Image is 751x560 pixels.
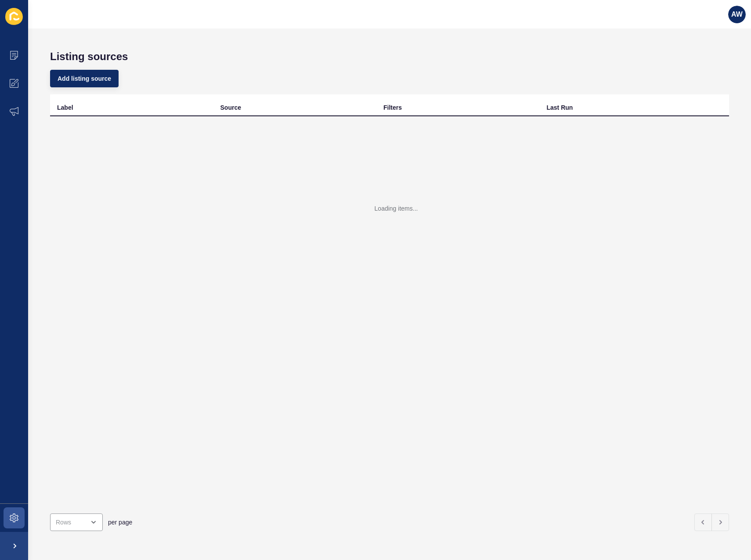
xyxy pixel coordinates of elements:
[50,513,103,531] div: open menu
[58,74,111,83] span: Add listing source
[50,70,119,87] button: Add listing source
[547,103,573,112] div: Last Run
[375,204,418,213] div: Loading items...
[731,10,743,19] span: AW
[50,50,729,63] h1: Listing sources
[108,518,132,527] span: per page
[383,103,402,112] div: Filters
[57,103,73,112] div: Label
[220,103,241,112] div: Source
